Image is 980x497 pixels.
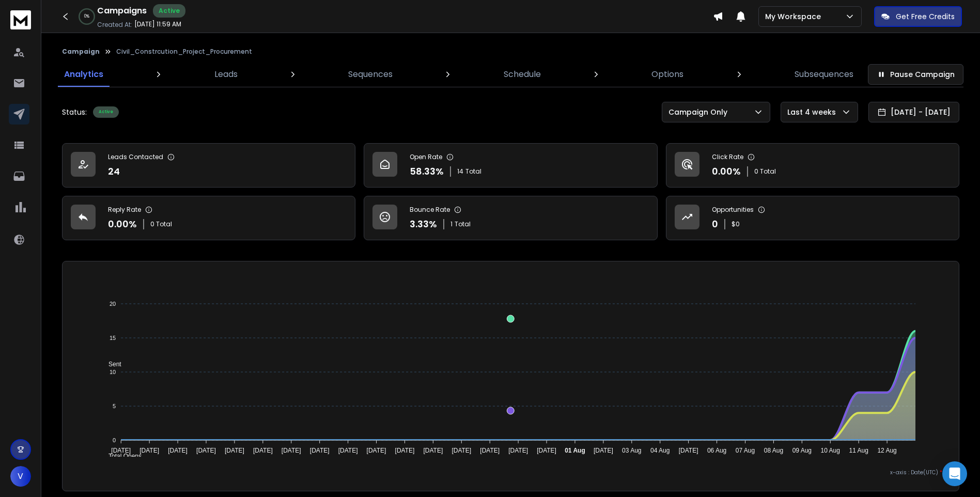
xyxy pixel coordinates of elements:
[821,447,840,454] tspan: 10 Aug
[668,107,732,117] p: Campaign Only
[113,437,116,443] tspan: 0
[93,106,119,118] div: Active
[410,153,442,161] p: Open Rate
[110,369,116,375] tspan: 10
[732,220,740,228] p: $ 0
[108,153,163,161] p: Leads Contacted
[364,143,657,188] a: Open Rate58.33%14Total
[108,206,141,214] p: Reply Rate
[253,447,273,454] tspan: [DATE]
[792,447,812,454] tspan: 09 Aug
[594,447,613,454] tspan: [DATE]
[508,447,528,454] tspan: [DATE]
[225,447,244,454] tspan: [DATE]
[868,102,959,122] button: [DATE] - [DATE]
[62,143,355,188] a: Leads Contacted24
[480,447,500,454] tspan: [DATE]
[788,62,860,87] a: Subsequences
[364,196,657,240] a: Bounce Rate3.33%1Total
[10,10,31,29] img: logo
[410,217,437,231] p: 3.33 %
[423,447,443,454] tspan: [DATE]
[208,62,244,87] a: Leads
[504,68,541,81] p: Schedule
[712,217,718,231] p: 0
[849,447,868,454] tspan: 11 Aug
[712,153,743,161] p: Click Rate
[645,62,690,87] a: Options
[113,403,116,409] tspan: 5
[282,447,301,454] tspan: [DATE]
[465,167,481,176] span: Total
[108,164,120,179] p: 24
[651,68,683,81] p: Options
[153,4,185,18] div: Active
[622,447,641,454] tspan: 03 Aug
[942,461,967,486] div: Open Intercom Messenger
[84,13,89,20] p: 0 %
[712,206,754,214] p: Opportunities
[10,466,31,487] button: V
[97,21,132,29] p: Created At:
[650,447,670,454] tspan: 04 Aug
[712,164,741,179] p: 0.00 %
[795,68,853,81] p: Subsequences
[764,447,783,454] tspan: 08 Aug
[110,335,116,341] tspan: 15
[410,164,444,179] p: 58.33 %
[196,447,216,454] tspan: [DATE]
[666,143,959,188] a: Click Rate0.00%0 Total
[455,220,471,228] span: Total
[338,447,358,454] tspan: [DATE]
[754,167,776,176] p: 0 Total
[62,107,87,117] p: Status:
[450,220,453,228] span: 1
[310,447,330,454] tspan: [DATE]
[168,447,188,454] tspan: [DATE]
[79,469,942,476] p: x-axis : Date(UTC)
[666,196,959,240] a: Opportunities0$0
[116,48,252,56] p: Civil_Constrcution_Project_Procurement
[111,447,131,454] tspan: [DATE]
[707,447,726,454] tspan: 06 Aug
[367,447,386,454] tspan: [DATE]
[348,68,393,81] p: Sequences
[101,361,121,368] span: Sent
[108,217,137,231] p: 0.00 %
[58,62,110,87] a: Analytics
[874,6,962,27] button: Get Free Credits
[765,11,825,22] p: My Workspace
[110,301,116,307] tspan: 20
[497,62,547,87] a: Schedule
[62,196,355,240] a: Reply Rate0.00%0 Total
[537,447,556,454] tspan: [DATE]
[150,220,172,228] p: 0 Total
[62,48,100,56] button: Campaign
[565,447,585,454] tspan: 01 Aug
[134,20,181,28] p: [DATE] 11:59 AM
[342,62,399,87] a: Sequences
[97,5,147,17] h1: Campaigns
[410,206,450,214] p: Bounce Rate
[139,447,159,454] tspan: [DATE]
[868,64,963,85] button: Pause Campaign
[736,447,755,454] tspan: 07 Aug
[214,68,238,81] p: Leads
[64,68,103,81] p: Analytics
[679,447,698,454] tspan: [DATE]
[457,167,463,176] span: 14
[787,107,840,117] p: Last 4 weeks
[101,453,142,460] span: Total Opens
[452,447,471,454] tspan: [DATE]
[896,11,955,22] p: Get Free Credits
[395,447,414,454] tspan: [DATE]
[878,447,897,454] tspan: 12 Aug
